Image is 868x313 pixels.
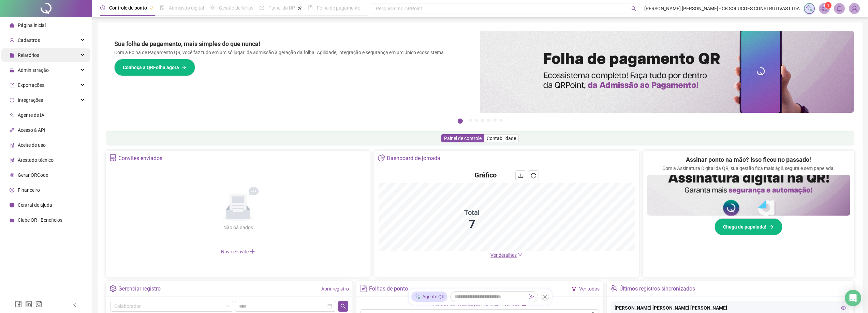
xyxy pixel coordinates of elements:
[474,170,497,180] h4: Gráfico
[250,249,255,254] span: plus
[458,119,463,124] button: 1
[529,294,534,299] span: send
[221,249,255,254] span: Novo convite
[378,154,385,161] span: pie-chart
[360,285,367,292] span: file-text
[317,5,361,11] span: Folha de pagamento
[268,5,295,11] span: Painel do DP
[10,68,14,73] span: lock
[487,136,516,141] span: Contabilidade
[109,154,117,161] span: solution
[769,224,774,229] span: arrow-right
[487,119,490,122] button: 5
[308,5,313,10] span: book
[841,306,846,310] span: eye
[169,5,204,11] span: Admissão digital
[321,286,349,292] a: Abrir registro
[444,136,482,141] span: Painel de controle
[610,285,618,292] span: team
[18,202,52,208] span: Central de ajuda
[10,173,14,177] span: qrcode
[109,5,147,11] span: Controle de ponto
[414,293,421,300] img: sparkle-icon.fc2bf0ac1784a2077858766a79e2daf3.svg
[475,119,478,122] button: 3
[18,217,62,223] span: Clube QR - Beneficios
[150,6,154,10] span: pushpin
[72,302,77,307] span: left
[493,119,497,122] button: 6
[531,173,536,178] span: reload
[827,3,829,8] span: 1
[619,283,695,295] div: Últimos registros sincronizados
[644,5,800,12] span: [PERSON_NAME] [PERSON_NAME] - CB SOLUCOES CONSTRUTIVAS LTDA
[481,119,484,122] button: 4
[10,98,14,103] span: sync
[10,83,14,88] span: export
[723,223,766,231] span: Chega de papelada!
[340,303,346,309] span: search
[469,119,472,122] button: 2
[182,65,187,70] span: arrow-right
[18,52,39,58] span: Relatórios
[845,290,861,306] div: Open Intercom Messenger
[806,5,813,12] img: sparkle-icon.fc2bf0ac1784a2077858766a79e2daf3.svg
[18,187,40,193] span: Financeiro
[10,188,14,192] span: dollar
[18,67,49,73] span: Administração
[10,143,14,147] span: audit
[836,5,842,12] span: bell
[662,165,835,172] p: Com a Assinatura Digital da QR, sua gestão fica mais ágil, segura e sem papelada.
[10,203,14,207] span: info-circle
[18,22,46,28] span: Página inicial
[18,97,43,103] span: Integrações
[18,82,44,88] span: Exportações
[369,283,408,295] div: Folhas de ponto
[572,286,576,291] span: filter
[10,38,14,43] span: user-add
[821,5,827,12] span: notification
[10,218,14,222] span: gift
[490,252,523,258] a: Ver detalhes down
[118,153,162,164] div: Convites enviados
[207,224,269,231] div: Não há dados
[686,155,811,165] h2: Assinar ponto na mão? Isso ficou no passado!
[631,6,636,11] span: search
[10,23,14,28] span: home
[490,252,517,258] span: Ver detalhes
[647,175,850,216] img: banner%2F02c71560-61a6-44d4-94b9-c8ab97240462.png
[18,157,54,163] span: Atestado técnico
[100,5,105,10] span: clock-circle
[123,64,179,71] span: Conheça a QRFolha agora
[411,292,447,302] div: Agente QR
[387,153,440,164] div: Dashboard de jornada
[160,5,165,10] span: file-done
[18,127,45,133] span: Acesso à API
[210,5,215,10] span: sun
[849,3,859,14] img: 82633
[18,172,48,178] span: Gerar QRCode
[25,301,32,308] span: linkedin
[579,286,600,292] a: Ver todos
[114,39,472,49] h2: Sua folha de pagamento, mais simples do que nunca!
[298,6,302,10] span: pushpin
[18,112,44,118] span: Agente de IA
[10,128,14,132] span: api
[15,301,22,308] span: facebook
[10,158,14,162] span: solution
[543,294,547,299] span: close
[18,142,46,148] span: Aceite de uso
[114,59,195,76] button: Conheça a QRFolha agora
[118,283,161,295] div: Gerenciar registro
[109,285,117,292] span: setting
[35,301,42,308] span: instagram
[18,37,40,43] span: Cadastros
[219,5,253,11] span: Gestão de férias
[518,252,523,257] span: down
[518,173,524,178] span: download
[615,304,846,312] div: [PERSON_NAME] [PERSON_NAME] [PERSON_NAME]
[114,49,472,56] p: Com a Folha de Pagamento QR, você faz tudo em um só lugar: da admissão à geração da folha. Agilid...
[715,218,782,235] button: Chega de papelada!
[825,2,832,9] sup: 1
[260,5,264,10] span: dashboard
[10,53,14,58] span: file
